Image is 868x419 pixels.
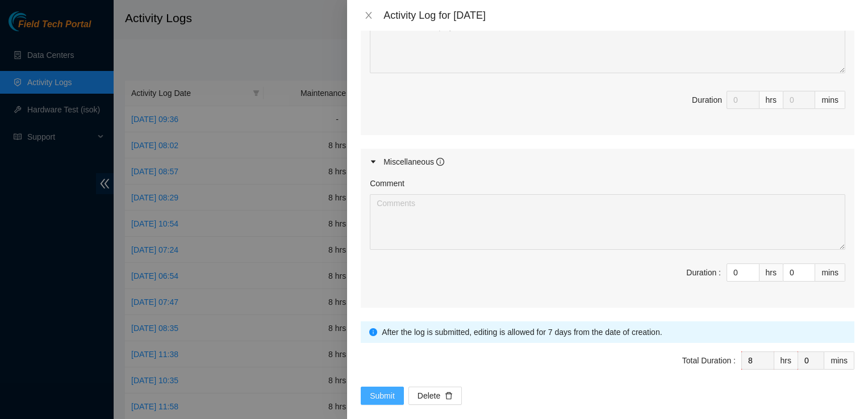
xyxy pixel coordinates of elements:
div: Activity Log for [DATE] [383,9,854,22]
div: hrs [759,91,783,109]
span: close [364,11,373,20]
textarea: Comment [370,194,845,250]
div: hrs [759,263,783,282]
span: Submit [370,389,395,402]
button: Deletedelete [408,387,462,405]
div: mins [815,263,845,282]
span: delete [445,392,453,401]
div: mins [815,91,845,109]
div: hrs [774,351,798,370]
div: Miscellaneous info-circle [361,149,854,175]
button: Submit [361,387,404,405]
span: Delete [418,389,440,402]
div: Total Duration : [682,354,736,367]
div: Duration : [686,266,721,279]
div: After the log is submitted, editing is allowed for 7 days from the date of creation. [382,326,846,338]
span: info-circle [436,158,444,166]
div: Miscellaneous [383,156,444,168]
span: info-circle [369,328,377,336]
div: Duration [692,94,722,106]
span: caret-right [370,158,377,165]
button: Close [361,10,377,21]
label: Comment [370,177,404,190]
div: mins [824,351,854,370]
textarea: Comment [370,18,845,73]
